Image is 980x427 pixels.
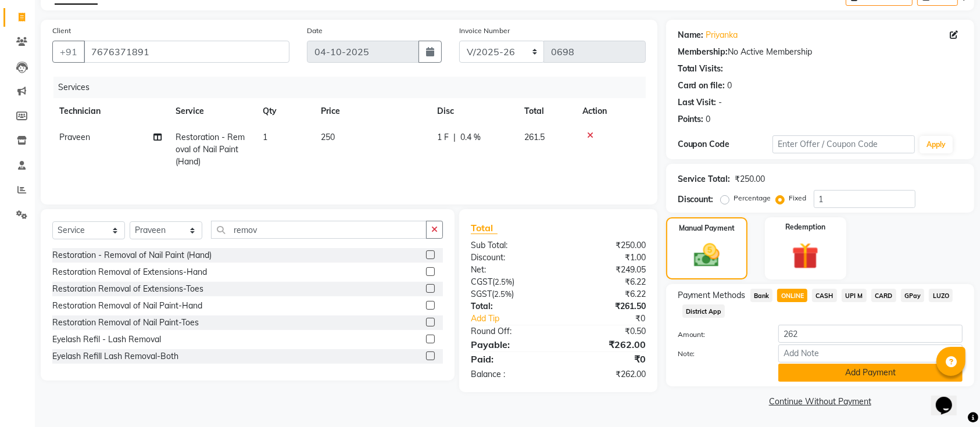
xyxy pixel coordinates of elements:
div: ( ) [462,276,558,288]
div: ₹250.00 [735,173,766,185]
label: Client [52,26,71,36]
button: +91 [52,41,85,63]
div: ₹0 [574,313,654,325]
div: No Active Membership [678,46,963,58]
div: Points: [678,113,704,125]
div: 0 [728,80,732,92]
div: Restoration Removal of Nail Paint-Toes [52,317,199,329]
a: Add Tip [462,313,574,325]
div: ₹262.00 [558,338,654,351]
span: LUZO [929,289,953,302]
span: | [453,131,456,143]
iframe: chat widget [931,381,968,415]
input: Amount [778,325,963,343]
span: 2.5% [495,277,512,286]
label: Date [307,26,323,36]
input: Enter Offer / Coupon Code [772,135,915,153]
th: Total [517,98,575,124]
div: - [719,96,723,109]
span: GPay [901,289,925,302]
span: 2.5% [494,289,512,299]
button: Apply [920,136,953,153]
div: ( ) [462,288,558,300]
div: Restoration Removal of Extensions-Hand [52,266,207,278]
div: Name: [678,29,704,41]
div: Total Visits: [678,63,724,75]
div: Payable: [462,338,558,351]
a: Priyanka [706,29,738,41]
div: ₹0 [558,352,654,366]
label: Fixed [789,193,807,203]
span: 261.5 [524,132,545,142]
span: 0.4 % [460,131,481,143]
div: Eyelash Refill Lash Removal-Both [52,350,178,363]
label: Manual Payment [679,223,735,234]
th: Technician [52,98,169,124]
label: Note: [669,349,770,359]
span: Payment Methods [678,289,746,302]
div: Restoration Removal of Extensions-Toes [52,283,203,295]
div: ₹6.22 [558,288,654,300]
div: Eyelash Refil - Lash Removal [52,333,161,346]
div: ₹262.00 [558,368,654,381]
img: _gift.svg [784,239,827,272]
div: Round Off: [462,325,558,338]
th: Action [575,98,646,124]
span: CGST [471,277,492,287]
button: Add Payment [778,364,963,382]
span: SGST [471,289,492,299]
label: Invoice Number [459,26,510,36]
span: CARD [871,289,896,302]
label: Percentage [734,193,771,203]
span: ONLINE [777,289,807,302]
img: _cash.svg [686,241,728,270]
div: Discount: [462,252,558,264]
span: CASH [812,289,837,302]
span: 1 [263,132,267,142]
div: ₹1.00 [558,252,654,264]
div: ₹261.50 [558,300,654,313]
span: Bank [750,289,773,302]
div: ₹0.50 [558,325,654,338]
div: ₹6.22 [558,276,654,288]
div: Sub Total: [462,239,558,252]
div: Total: [462,300,558,313]
div: Service Total: [678,173,731,185]
div: Membership: [678,46,728,58]
div: Restoration - Removal of Nail Paint (Hand) [52,249,212,261]
div: Card on file: [678,80,725,92]
div: Paid: [462,352,558,366]
th: Qty [256,98,314,124]
th: Disc [430,98,517,124]
a: Continue Without Payment [668,396,972,408]
span: UPI M [842,289,867,302]
div: Last Visit: [678,96,717,109]
div: Balance : [462,368,558,381]
label: Amount: [669,329,770,340]
input: Search or Scan [211,221,427,239]
input: Search by Name/Mobile/Email/Code [84,41,289,63]
input: Add Note [778,345,963,363]
div: Discount: [678,193,714,206]
th: Service [169,98,256,124]
span: Restoration - Removal of Nail Paint (Hand) [176,132,245,167]
span: Praveen [59,132,90,142]
span: Total [471,222,498,234]
div: Net: [462,264,558,276]
div: Services [53,77,654,98]
span: 250 [321,132,335,142]
span: District App [682,304,725,318]
div: Restoration Removal of Nail Paint-Hand [52,300,202,312]
label: Redemption [785,222,825,232]
span: 1 F [437,131,449,143]
th: Price [314,98,430,124]
div: ₹249.05 [558,264,654,276]
div: 0 [706,113,711,125]
div: Coupon Code [678,138,772,150]
div: ₹250.00 [558,239,654,252]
